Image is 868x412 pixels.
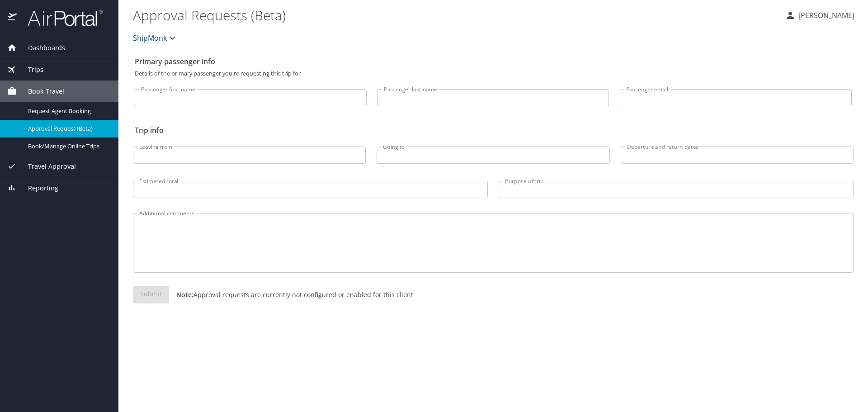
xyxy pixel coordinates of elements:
[133,1,778,29] h1: Approval Requests (Beta)
[17,183,58,193] span: Reporting
[28,124,108,133] span: Approval Request (Beta)
[135,54,852,69] h2: Primary passenger info
[169,290,413,299] p: Approval requests are currently not configured or enabled for this client
[17,65,43,75] span: Trips
[28,142,108,151] span: Book/Manage Online Trips
[17,86,64,96] span: Book Travel
[18,9,103,27] img: airportal-logo.png
[8,9,18,27] img: icon-airportal.png
[781,7,858,24] button: [PERSON_NAME]
[129,29,181,47] button: ShipMonk
[135,71,852,76] p: Details of the primary passenger you're requesting this trip for
[135,123,852,137] h2: Trip info
[796,10,854,21] p: [PERSON_NAME]
[17,43,65,53] span: Dashboards
[176,290,193,299] strong: Note:
[133,32,167,44] span: ShipMonk
[17,161,76,171] span: Travel Approval
[28,107,108,115] span: Request Agent Booking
